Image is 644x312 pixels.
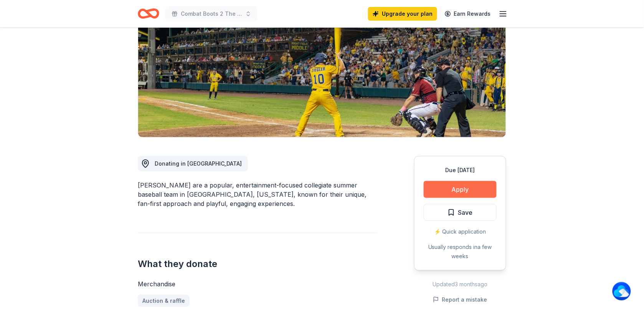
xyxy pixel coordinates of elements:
[424,166,497,175] div: Due [DATE]
[424,227,497,236] div: ⚡️ Quick application
[138,5,159,23] a: Home
[138,258,377,270] h2: What they donate
[138,181,377,208] div: [PERSON_NAME] are a popular, entertainment-focused collegiate summer baseball team in [GEOGRAPHIC...
[440,7,495,21] a: Earn Rewards
[181,9,242,18] span: Combat Boots 2 The Boardroom presents the "United We Stand" Campaign
[138,279,377,289] div: Merchandise
[433,295,487,304] button: Report a mistake
[165,6,258,22] button: Combat Boots 2 The Boardroom presents the "United We Stand" Campaign
[155,160,242,167] span: Donating in [GEOGRAPHIC_DATA]
[414,280,506,289] div: Updated 3 months ago
[458,207,473,217] span: Save
[424,181,497,198] button: Apply
[424,242,497,261] div: Usually responds in a few weeks
[424,204,497,221] button: Save
[368,7,437,21] a: Upgrade your plan
[138,295,190,307] a: Auction & raffle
